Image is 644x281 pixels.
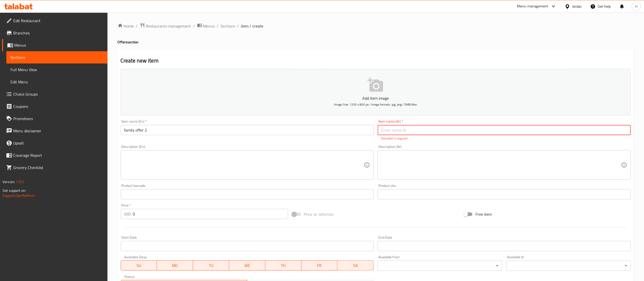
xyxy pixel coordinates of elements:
a: Promotions [2,112,107,125]
a: Coverage Report [2,149,107,161]
span: Menu disclaimer [13,128,103,134]
span: Coverage Report [13,152,103,158]
li: / [193,23,195,29]
button: SU [121,260,157,271]
div: ​ [378,261,502,271]
span: Coupons [13,103,103,109]
a: Upsell [2,137,107,149]
div: Jordan [572,4,582,9]
span: Menus [203,23,215,29]
div: Menu-management [517,3,548,9]
span: Edit Menu [10,79,103,85]
button: TH [265,260,302,271]
a: Choice Groups [2,88,107,100]
span: item / create [241,23,264,29]
a: Home [118,23,134,29]
span: TU [195,262,227,269]
a: Restaurants management [140,23,191,29]
span: Sections [10,54,103,60]
button: MO [157,260,193,271]
span: Upsell [13,140,103,146]
span: Price on selection [304,211,334,217]
a: Sections [221,23,235,29]
span: SU [123,262,155,269]
span: Edit Restaurant [13,18,103,24]
span: SA [339,262,372,269]
a: Grocery Checklist [2,161,107,174]
nav: breadcrumb [118,23,634,29]
p: JOD [124,211,131,217]
li: / [237,23,239,29]
a: Full Menu View [6,63,107,76]
span: Branches [13,30,103,36]
a: Menu disclaimer [2,125,107,137]
span: Get support on: [3,187,26,194]
p: Name(Ar) is required [381,136,627,141]
span: WE [231,262,263,269]
a: Support.OpsPlatform [3,192,35,199]
input: Please enter product sku [378,189,631,199]
button: TU [193,260,229,271]
span: Full Menu View [10,67,103,73]
p: Add item image [129,95,623,101]
span: Grocery Checklist [13,164,103,171]
input: Enter name Ar [378,125,631,135]
input: Please enter product barcode [121,189,374,199]
span: Choice Groups [13,91,103,97]
span: MO [159,262,191,269]
a: Coupons [2,100,107,112]
span: H [635,4,637,9]
span: 1.0.0 [16,178,24,185]
span: FR [304,262,336,269]
button: WE [229,260,265,271]
h4: Offers section [118,40,634,45]
a: Menus [197,23,215,29]
a: Edit Menu [6,76,107,88]
a: Branches [2,27,107,39]
span: Promotions [13,116,103,122]
span: Free item [475,211,492,217]
span: Version: [3,178,15,185]
button: SA [337,260,374,271]
span: Restaurants management [146,23,191,29]
h2: Create new item [121,57,631,65]
li: / [136,23,138,29]
input: Please enter price [133,209,288,219]
div: ​ [506,261,631,271]
button: Add item imageImage Size: 1200 x 800 px / Image formats: jpg, png / 5MB Max. [121,69,631,116]
button: FR [302,260,338,271]
a: Menus [2,39,107,51]
span: Menus [14,42,103,48]
span: TH [267,262,299,269]
span: Image Size: 1200 x 800 px / Image formats: jpg, png / 5MB Max. [334,101,417,107]
a: Sections [6,51,107,63]
a: Edit Restaurant [2,15,107,27]
li: / [217,23,219,29]
input: Enter name En [121,125,374,135]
